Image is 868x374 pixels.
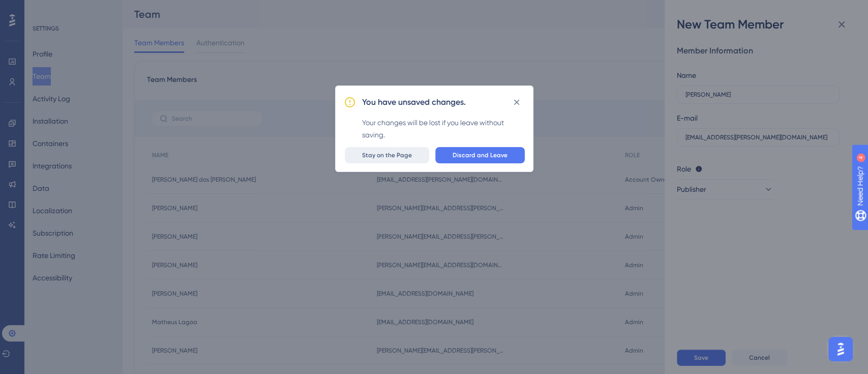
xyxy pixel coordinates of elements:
iframe: UserGuiding AI Assistant Launcher [825,334,856,364]
h2: You have unsaved changes. [362,96,466,108]
span: Need Help? [24,3,64,15]
span: Discard and Leave [453,151,507,159]
div: 4 [71,5,74,13]
span: Stay on the Page [362,151,412,159]
div: Your changes will be lost if you leave without saving. [362,117,525,141]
